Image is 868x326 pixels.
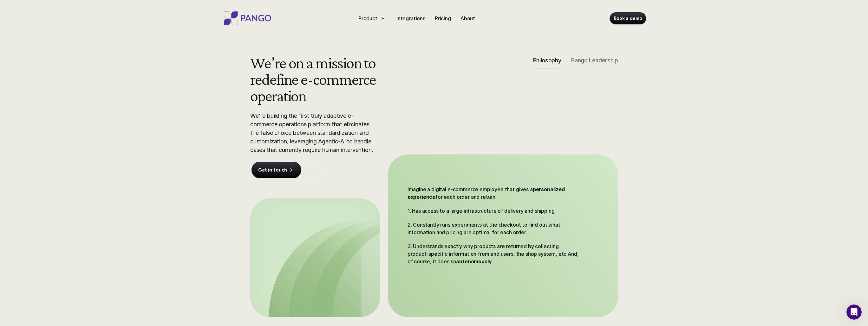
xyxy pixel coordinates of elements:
[407,207,580,215] p: 1. Has access to a large infrastructure of delivery and shipping.
[252,162,301,178] a: Get in touch
[407,221,580,236] p: 2. Constantly runs experiments at the checkout to find out what information and pricing are optim...
[396,15,425,22] p: Integrations
[407,185,580,201] p: Imagine a digital e-commerce employee that gives a for each order and return:
[435,15,451,22] p: Pricing
[533,57,561,64] p: Philosophy
[571,57,618,64] p: Pango Leadership
[394,13,428,23] a: Integrations
[258,167,287,173] p: Get in touch
[358,15,377,22] p: Product
[407,242,580,265] p: 3. Understands exactly why products are returned by collecting product-specific information from ...
[460,15,475,22] p: About
[432,13,454,23] a: Pricing
[846,304,862,320] iframe: Intercom live chat
[614,15,642,22] p: Book a demo
[458,13,478,23] a: About
[250,111,377,154] p: We're building the first truly adaptive e-commerce operations platform that eliminates the false ...
[250,54,386,104] h2: We’re on a mission to redefine e-commerce operation
[610,13,646,24] a: Book a demo
[456,258,492,265] strong: autonomously
[407,186,566,200] strong: personalized experience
